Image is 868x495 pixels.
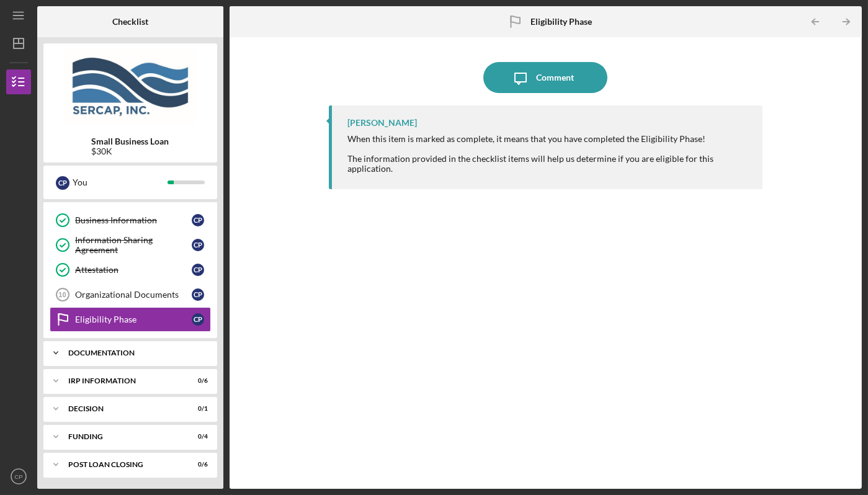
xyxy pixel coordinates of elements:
div: Funding [68,433,177,440]
a: Eligibility PhaseCP [50,307,211,332]
div: $30K [92,146,169,156]
a: AttestationCP [50,257,211,282]
button: CP [6,464,31,489]
b: Small Business Loan [92,136,169,146]
div: Attestation [75,265,192,275]
tspan: 10 [58,291,66,298]
div: 0 / 6 [186,461,208,468]
div: Decision [68,405,177,412]
div: Business Information [75,215,192,225]
div: 0 / 4 [186,433,208,440]
div: C P [192,214,204,226]
div: [PERSON_NAME] [347,118,417,128]
div: Organizational Documents [75,290,192,300]
a: 10Organizational DocumentsCP [50,282,211,307]
b: Checklist [112,17,148,27]
div: C P [192,288,204,301]
div: C P [56,176,69,190]
b: Eligibility Phase [530,17,592,27]
div: You [73,172,168,193]
div: Documentation [68,349,202,357]
div: Comment [536,62,574,93]
div: Eligibility Phase [75,314,192,324]
text: CP [14,473,22,480]
div: 0 / 6 [186,377,208,385]
a: Information Sharing AgreementCP [50,233,211,257]
div: When this item is marked as complete, it means that you have completed the Eligibility Phase! The... [347,134,750,174]
div: C P [192,239,204,251]
div: C P [192,313,204,326]
div: Information Sharing Agreement [75,235,192,255]
div: IRP Information [68,377,177,385]
div: POST LOAN CLOSING [68,461,177,468]
div: 0 / 1 [186,405,208,412]
img: Product logo [43,50,217,124]
button: Comment [483,62,607,93]
a: Business InformationCP [50,208,211,233]
div: C P [192,264,204,276]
